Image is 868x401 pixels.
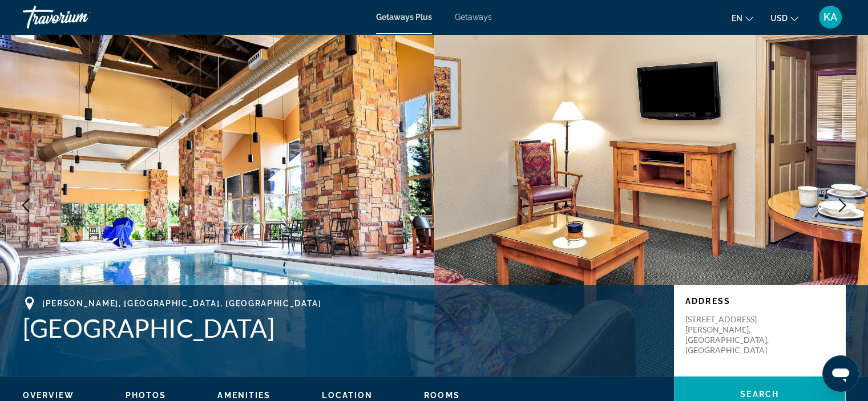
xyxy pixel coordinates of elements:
[822,355,859,392] iframe: Button to launch messaging window
[685,314,777,355] p: [STREET_ADDRESS] [PERSON_NAME], [GEOGRAPHIC_DATA], [GEOGRAPHIC_DATA]
[455,13,492,22] a: Getaways
[322,391,373,400] span: Location
[23,390,74,400] button: Overview
[732,14,742,23] span: en
[126,391,167,400] span: Photos
[732,10,753,26] button: Change language
[828,191,857,220] button: Next image
[376,13,432,22] a: Getaways Plus
[770,10,798,26] button: Change currency
[823,11,837,23] span: KA
[11,191,40,220] button: Previous image
[740,390,779,399] span: Search
[424,390,460,400] button: Rooms
[23,2,137,32] a: Travorium
[217,390,271,400] button: Amenities
[126,390,167,400] button: Photos
[322,390,373,400] button: Location
[424,391,460,400] span: Rooms
[23,313,663,343] h1: [GEOGRAPHIC_DATA]
[770,14,788,23] span: USD
[42,299,322,308] span: [PERSON_NAME], [GEOGRAPHIC_DATA], [GEOGRAPHIC_DATA]
[23,391,74,400] span: Overview
[815,5,845,29] button: User Menu
[217,391,271,400] span: Amenities
[685,297,834,306] p: Address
